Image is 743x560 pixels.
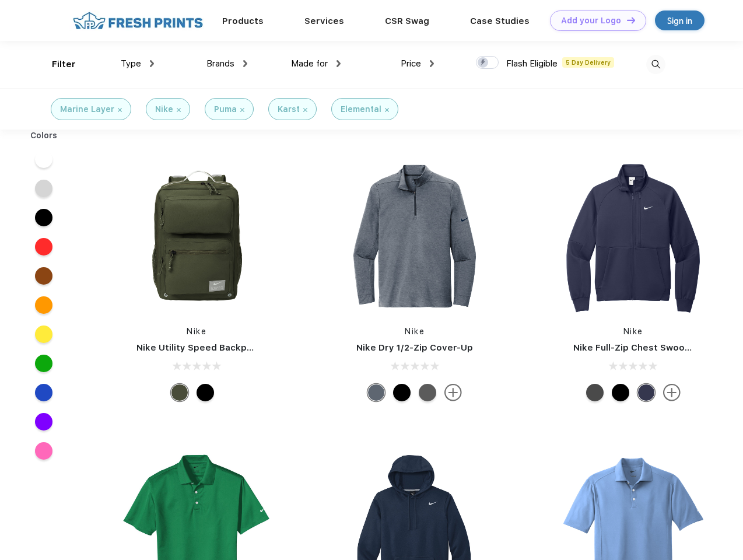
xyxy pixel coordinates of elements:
[243,60,247,67] img: dropdown.png
[405,327,425,336] a: Nike
[222,16,264,26] a: Products
[177,108,181,112] img: filter_cancel.svg
[401,58,421,69] span: Price
[430,60,434,67] img: dropdown.png
[385,108,389,112] img: filter_cancel.svg
[118,108,122,112] img: filter_cancel.svg
[197,384,214,401] div: Black
[586,384,604,401] div: Anthracite
[337,60,341,67] img: dropdown.png
[69,10,206,31] img: fo%20logo%202.webp
[206,58,234,69] span: Brands
[303,108,307,112] img: filter_cancel.svg
[150,60,154,67] img: dropdown.png
[291,58,328,69] span: Made for
[367,384,385,401] div: Navy Heather
[304,16,344,26] a: Services
[573,342,728,353] a: Nike Full-Zip Chest Swoosh Jacket
[667,14,692,27] div: Sign in
[627,17,635,23] img: DT
[393,384,411,401] div: Black
[341,103,381,116] div: Elemental
[623,327,643,336] a: Nike
[136,342,262,353] a: Nike Utility Speed Backpack
[419,384,436,401] div: Black Heather
[337,159,492,314] img: func=resize&h=266
[385,16,429,26] a: CSR Swag
[356,342,473,353] a: Nike Dry 1/2-Zip Cover-Up
[52,58,76,71] div: Filter
[240,108,244,112] img: filter_cancel.svg
[637,384,655,401] div: Midnight Navy
[171,384,188,401] div: Cargo Khaki
[119,159,274,314] img: func=resize&h=266
[561,16,621,26] div: Add your Logo
[663,384,681,401] img: more.svg
[22,129,66,142] div: Colors
[646,55,665,74] img: desktop_search.svg
[187,327,206,336] a: Nike
[655,10,705,30] a: Sign in
[562,57,614,68] span: 5 Day Delivery
[155,103,173,116] div: Nike
[121,58,141,69] span: Type
[444,384,462,401] img: more.svg
[214,103,237,116] div: Puma
[60,103,114,116] div: Marine Layer
[278,103,300,116] div: Karst
[612,384,629,401] div: Black
[506,58,558,69] span: Flash Eligible
[556,159,711,314] img: func=resize&h=266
